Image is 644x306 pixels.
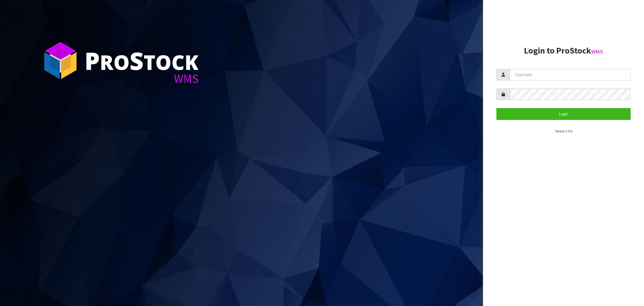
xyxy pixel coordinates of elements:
small: WMS [591,48,603,55]
input: Username [510,69,631,80]
span: P [85,44,100,77]
h2: Login to ProStock [496,46,631,55]
span: S [130,44,144,77]
small: Version 1.0.0 [555,129,572,133]
button: Login [496,108,631,120]
div: WMS [85,73,199,85]
img: ProStock Cube [40,40,80,81]
div: ro tock [85,48,199,73]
